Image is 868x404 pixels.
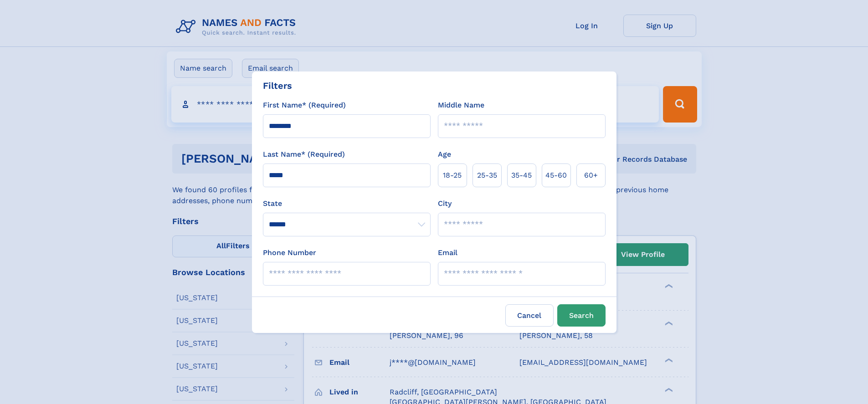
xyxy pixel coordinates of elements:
[438,247,457,258] label: Email
[438,198,452,209] label: City
[557,304,606,327] button: Search
[545,170,567,181] span: 45‑60
[263,149,345,160] label: Last Name* (Required)
[263,100,346,111] label: First Name* (Required)
[263,198,431,209] label: State
[438,100,484,111] label: Middle Name
[438,149,451,160] label: Age
[443,170,462,181] span: 18‑25
[263,79,292,92] div: Filters
[505,304,554,327] label: Cancel
[511,170,532,181] span: 35‑45
[263,247,316,258] label: Phone Number
[477,170,497,181] span: 25‑35
[584,170,598,181] span: 60+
